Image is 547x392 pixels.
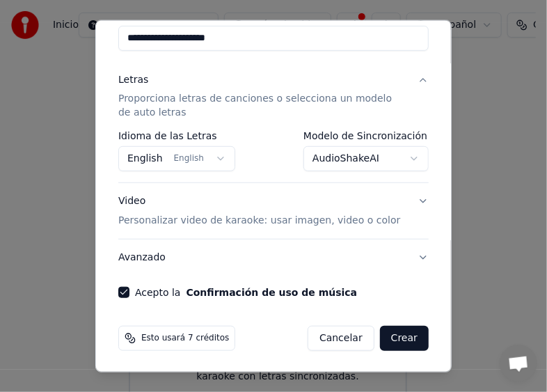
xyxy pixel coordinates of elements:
[118,92,406,120] p: Proporciona letras de canciones o selecciona un modelo de auto letras
[303,131,429,141] label: Modelo de Sincronización
[187,288,358,297] button: Acepto la
[380,326,429,351] button: Crear
[141,333,229,344] span: Esto usará 7 créditos
[118,61,429,131] button: LetrasProporciona letras de canciones o selecciona un modelo de auto letras
[118,131,235,141] label: Idioma de las Letras
[308,326,374,351] button: Cancelar
[118,194,400,228] div: Video
[118,214,400,228] p: Personalizar video de karaoke: usar imagen, video o color
[118,131,429,182] div: LetrasProporciona letras de canciones o selecciona un modelo de auto letras
[118,72,148,86] div: Letras
[118,240,429,276] button: Avanzado
[118,183,429,239] button: VideoPersonalizar video de karaoke: usar imagen, video o color
[135,288,357,297] label: Acepto la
